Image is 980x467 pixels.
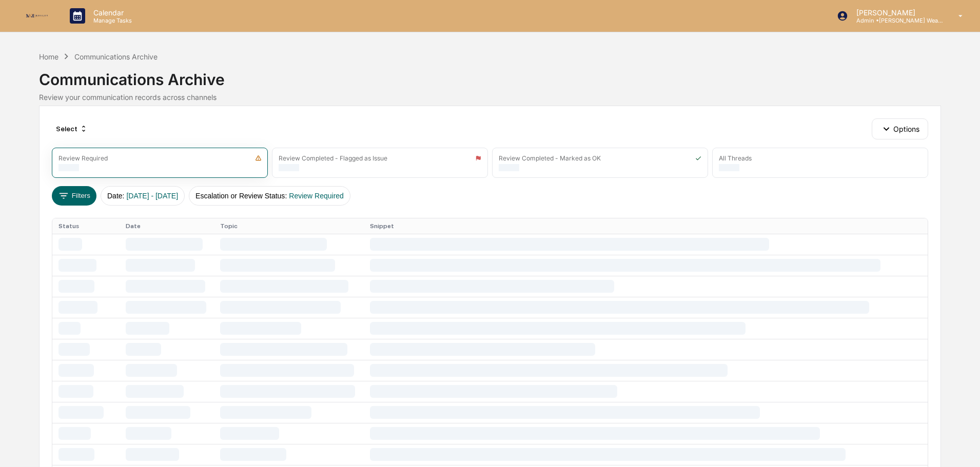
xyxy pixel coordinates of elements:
[872,118,928,139] button: Options
[279,154,387,162] div: Review Completed - Flagged as Issue
[189,186,350,206] button: Escalation or Review Status:Review Required
[499,154,601,162] div: Review Completed - Marked as OK
[52,120,92,137] div: Select
[25,13,49,19] img: logo
[74,52,158,61] div: Communications Archive
[214,218,364,234] th: Topic
[475,155,481,161] img: icon
[719,154,752,162] div: All Threads
[289,192,344,200] span: Review Required
[58,154,108,162] div: Review Required
[255,155,262,161] img: icon
[52,186,96,206] button: Filters
[85,8,137,17] p: Calendar
[101,186,185,206] button: Date:[DATE] - [DATE]
[695,155,701,161] img: icon
[52,218,119,234] th: Status
[126,192,178,200] span: [DATE] - [DATE]
[364,218,928,234] th: Snippet
[848,17,944,24] p: Admin • [PERSON_NAME] Wealth
[120,218,214,234] th: Date
[848,8,944,17] p: [PERSON_NAME]
[39,52,58,61] div: Home
[85,17,137,24] p: Manage Tasks
[39,93,940,101] div: Review your communication records across channels
[39,62,940,89] div: Communications Archive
